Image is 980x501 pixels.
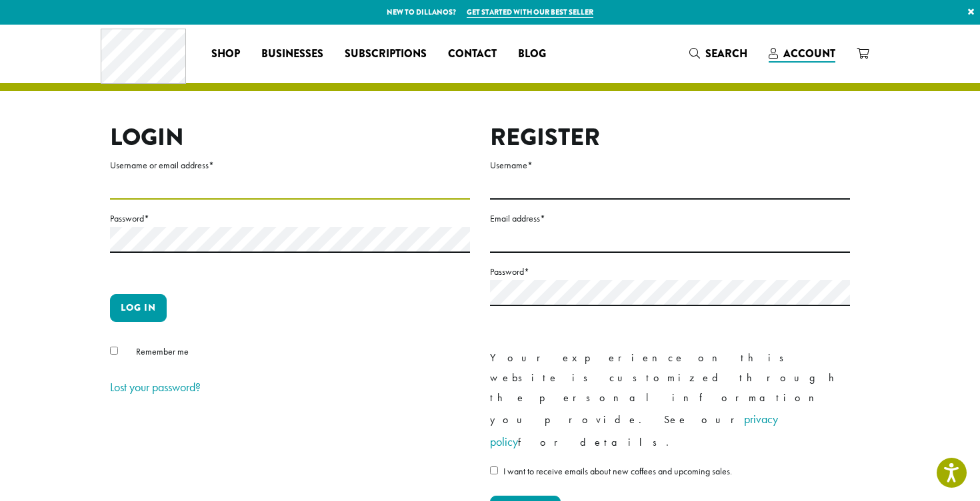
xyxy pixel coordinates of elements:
[490,210,850,227] label: Email address
[110,210,470,227] label: Password
[261,46,323,63] span: Businesses
[110,379,201,395] a: Lost your password?
[490,348,850,453] p: Your experience on this website is customized through the personal information you provide. See o...
[490,157,850,174] label: Username
[345,46,427,63] span: Subscriptions
[136,345,189,357] span: Remember me
[503,465,732,477] span: I want to receive emails about new coffees and upcoming sales.
[448,46,497,63] span: Contact
[110,123,470,152] h2: Login
[201,43,251,65] a: Shop
[211,46,240,63] span: Shop
[110,294,167,322] button: Log in
[490,411,778,449] a: privacy policy
[705,46,747,61] span: Search
[490,466,498,474] input: I want to receive emails about new coffees and upcoming sales.
[783,46,835,61] span: Account
[518,46,546,63] span: Blog
[490,263,850,280] label: Password
[679,43,758,65] a: Search
[110,157,470,174] label: Username or email address
[490,123,850,152] h2: Register
[467,7,593,18] a: Get started with our best seller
